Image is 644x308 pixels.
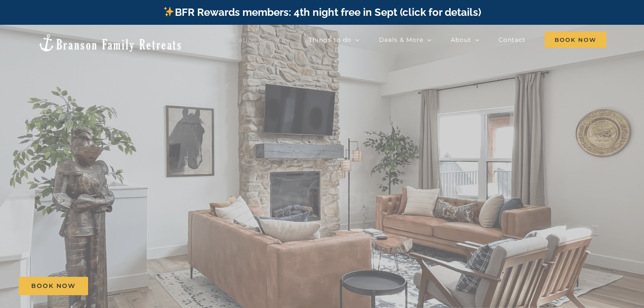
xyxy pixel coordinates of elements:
a: BFR Rewards members: 4th night free in Sept (click for details) [163,6,481,18]
span: Things to do [309,37,352,43]
img: ✨ [164,6,174,17]
span: Book Now [31,282,76,290]
a: Deals & More [379,31,431,48]
a: Book Now [19,277,88,295]
span: Deals & More [379,37,423,43]
span: Vacation homes [227,37,281,43]
span: About [451,37,471,43]
a: About [451,31,479,48]
h3: 5 Bedrooms | Sleeps 12 [271,223,373,234]
nav: Main Menu [227,31,606,48]
img: Branson Family Retreats Logo [38,33,183,53]
span: Contact [499,37,526,43]
a: Things to do [309,31,360,48]
a: Vacation homes [227,31,290,48]
a: Contact [499,31,526,48]
span: Book Now [545,32,606,48]
b: Claymore Cottage [251,142,393,215]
